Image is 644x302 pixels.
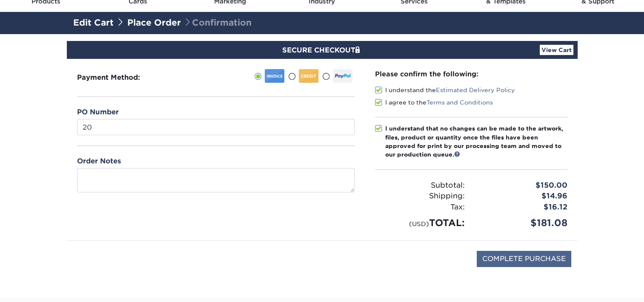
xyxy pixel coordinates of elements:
[369,202,471,213] div: Tax:
[77,107,119,117] label: PO Number
[436,87,515,93] a: Estimated Delivery Policy
[369,180,471,191] div: Subtotal:
[369,216,471,230] div: TOTAL:
[471,180,574,191] div: $150.00
[375,86,515,94] label: I understand the
[183,17,252,28] span: Confirmation
[369,191,471,202] div: Shipping:
[477,251,571,267] input: COMPLETE PURCHASE
[127,17,181,28] a: Place Order
[409,220,429,227] small: (USD)
[385,124,567,159] div: I understand that no changes can be made to the artwork, files, product or quantity once the file...
[77,73,161,81] h3: Payment Method:
[375,69,567,79] div: Please confirm the following:
[375,98,493,107] label: I agree to the
[471,216,574,230] div: $181.08
[471,202,574,213] div: $16.12
[77,156,121,166] label: Order Notes
[426,99,493,106] a: Terms and Conditions
[471,191,574,202] div: $14.96
[540,45,573,55] a: View Cart
[73,17,114,28] a: Edit Cart
[282,46,362,54] span: SECURE CHECKOUT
